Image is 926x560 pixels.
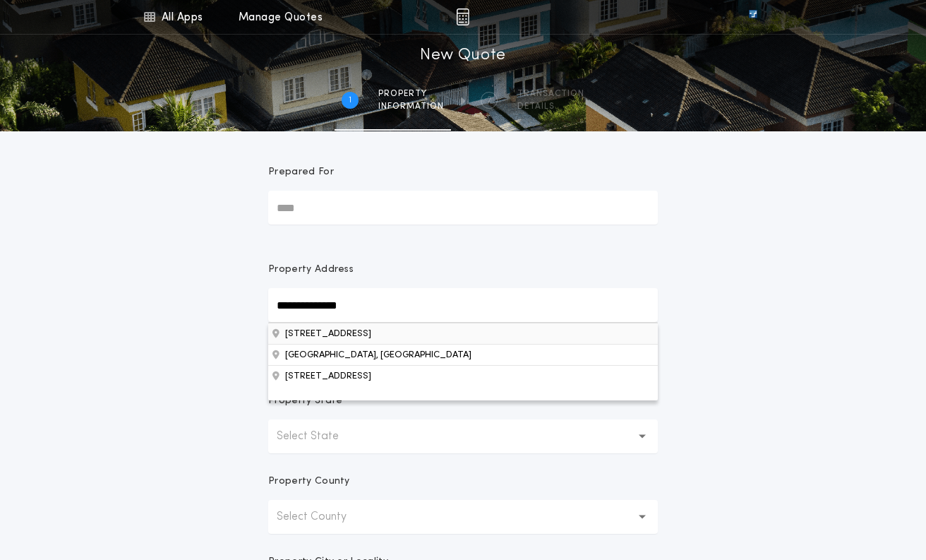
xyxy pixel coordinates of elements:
img: img [456,8,469,25]
img: vs-icon [723,10,783,24]
p: Property State [268,394,342,408]
button: Select County [268,500,658,534]
h1: New Quote [420,44,506,67]
span: details [517,101,584,112]
p: Select County [277,508,369,525]
p: Prepared For [268,165,334,179]
h2: 1 [349,95,351,106]
h2: 2 [487,95,492,106]
input: Prepared For [268,191,658,225]
button: Property Address[STREET_ADDRESS][GEOGRAPHIC_DATA], [GEOGRAPHIC_DATA] [268,365,658,386]
button: Select State [268,419,658,453]
button: Property Address[STREET_ADDRESS][STREET_ADDRESS] [268,344,658,365]
span: Transaction [517,88,584,100]
p: Select State [277,428,361,445]
span: Property [378,88,444,100]
p: Property Address [268,263,658,277]
span: information [378,101,444,112]
p: Property County [268,475,350,489]
button: Property Address[GEOGRAPHIC_DATA], [GEOGRAPHIC_DATA][STREET_ADDRESS] [268,323,658,344]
